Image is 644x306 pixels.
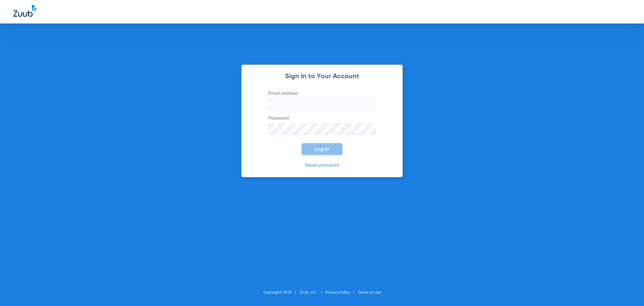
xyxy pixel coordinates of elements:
h2: Sign In to Your Account [258,73,386,80]
label: Email address [268,90,376,110]
li: Zuub, Inc. [300,289,325,296]
a: Privacy Policy [325,291,350,295]
a: Terms of Use [358,291,381,295]
li: Copyright 2025 [263,289,300,296]
button: Log In [302,143,342,155]
input: Password [268,123,376,135]
span: Log In [315,146,329,152]
img: Zuub Logo [13,5,37,17]
a: Reset password [305,163,339,168]
input: Email address [268,98,376,110]
label: Password [268,115,376,135]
